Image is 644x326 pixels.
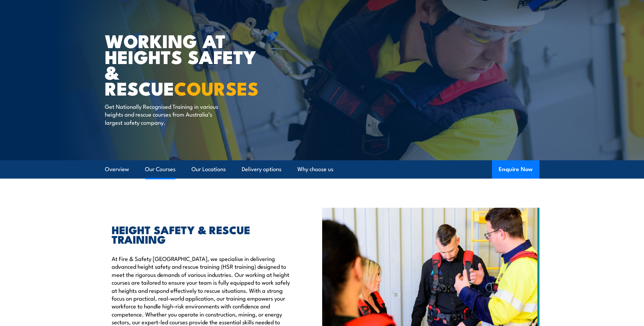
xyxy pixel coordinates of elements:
[105,102,229,126] p: Get Nationally Recognised Training in various heights and rescue courses from Australia’s largest...
[145,160,176,178] a: Our Courses
[112,225,291,244] h2: HEIGHT SAFETY & RESCUE TRAINING
[242,160,281,178] a: Delivery options
[174,74,259,102] strong: COURSES
[297,160,333,178] a: Why choose us
[105,160,129,178] a: Overview
[191,160,226,178] a: Our Locations
[492,160,539,179] button: Enquire Now
[105,33,273,96] h1: WORKING AT HEIGHTS SAFETY & RESCUE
